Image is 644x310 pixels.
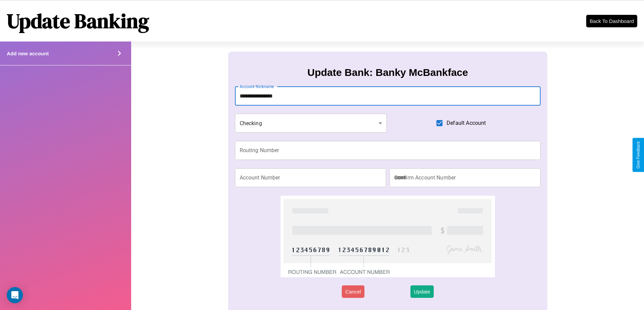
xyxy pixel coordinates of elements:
h4: Add new account [7,51,49,56]
div: Give Feedback [636,141,641,169]
span: Default Account [447,119,486,127]
button: Update [410,285,433,298]
button: Cancel [342,285,364,298]
h3: Update Bank: Banky McBankface [307,67,468,78]
div: Checking [235,114,387,133]
h1: Update Banking [7,7,149,35]
div: Open Intercom Messenger [7,287,23,303]
button: Back To Dashboard [586,15,637,27]
label: Account Nickname [240,84,274,89]
img: check [281,196,495,277]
